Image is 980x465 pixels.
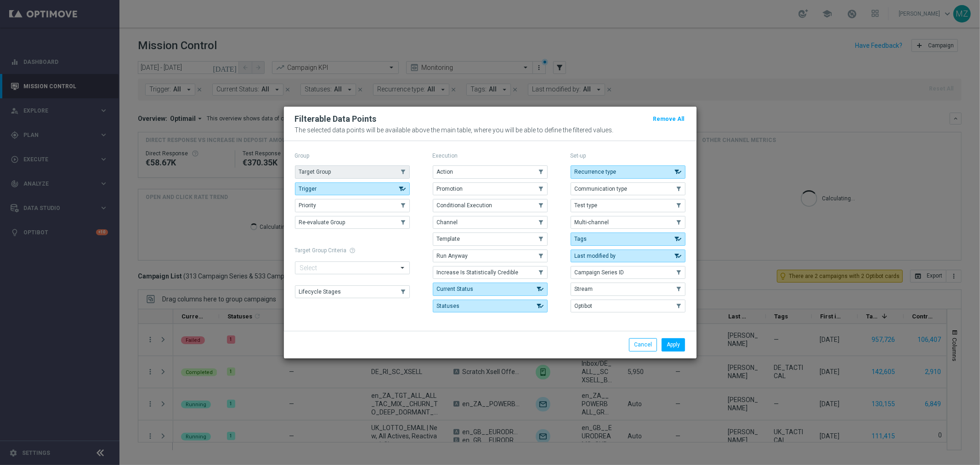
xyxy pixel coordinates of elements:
[571,182,685,195] button: Communication type
[575,269,624,276] span: Campaign Series ID
[433,250,548,262] button: Run Anyway
[437,169,453,175] span: Action
[437,186,463,192] span: Promotion
[295,152,410,159] p: Group
[575,169,617,175] span: Recurrence type
[575,219,609,226] span: Multi-channel
[571,152,685,159] p: Set-up
[575,236,587,242] span: Tags
[575,286,593,292] span: Stream
[575,303,593,309] span: Optibot
[571,232,685,245] button: Tags
[433,300,548,312] button: Statuses
[433,182,548,195] button: Promotion
[437,253,468,259] span: Run Anyway
[295,182,410,195] button: Trigger
[433,232,548,245] button: Template
[433,152,548,159] p: Execution
[433,199,548,212] button: Conditional Execution
[571,283,685,295] button: Stream
[571,199,685,212] button: Test type
[299,219,346,226] span: Re-evaluate Group
[437,269,519,276] span: Increase Is Statistically Credible
[571,165,685,178] button: Recurrence type
[437,286,474,292] span: Current Status
[295,199,410,212] button: Priority
[662,338,685,351] button: Apply
[299,202,317,209] span: Priority
[295,165,410,178] button: Target Group
[299,289,341,295] span: Lifecycle Stages
[295,216,410,229] button: Re-evaluate Group
[575,253,616,259] span: Last modified by
[575,186,628,192] span: Communication type
[629,338,657,351] button: Cancel
[652,114,685,124] button: Remove All
[437,303,460,309] span: Statuses
[295,285,410,298] button: Lifecycle Stages
[433,266,548,279] button: Increase Is Statistically Credible
[433,165,548,178] button: Action
[571,250,685,262] button: Last modified by
[575,202,598,209] span: Test type
[350,247,356,254] span: help_outline
[437,202,493,209] span: Conditional Execution
[433,216,548,229] button: Channel
[299,186,317,192] span: Trigger
[571,216,685,229] button: Multi-channel
[295,113,377,125] h2: Filterable Data Points
[437,236,460,242] span: Template
[299,169,331,175] span: Target Group
[295,247,410,254] h1: Target Group Criteria
[437,219,458,226] span: Channel
[433,283,548,295] button: Current Status
[295,126,685,134] p: The selected data points will be available above the main table, where you will be able to define...
[571,300,685,312] button: Optibot
[571,266,685,279] button: Campaign Series ID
